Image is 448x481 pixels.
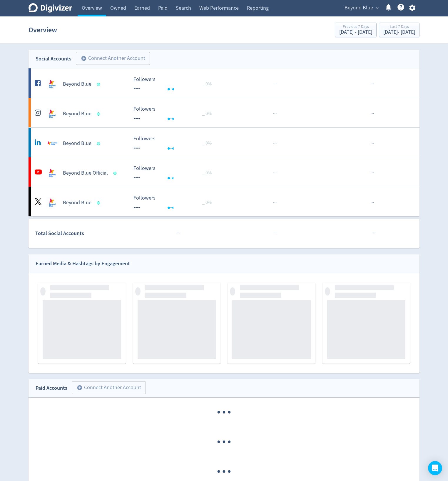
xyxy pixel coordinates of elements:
[373,80,374,88] span: ·
[275,169,277,177] span: ·
[339,25,372,30] div: Previous 7 Days
[275,229,276,237] span: ·
[202,111,212,117] span: _ 0%
[63,81,91,88] h5: Beyond Blue
[46,78,58,90] img: Beyond Blue undefined
[216,427,221,457] span: ·
[275,199,277,206] span: ·
[372,199,373,206] span: ·
[227,427,232,457] span: ·
[63,170,108,177] h5: Beyond Blue Official
[202,200,212,205] span: _ 0%
[46,197,58,209] img: Beyond Blue undefined
[379,23,419,37] button: Last 7 Days[DATE]- [DATE]
[67,382,146,394] a: Connect Another Account
[63,140,91,147] h5: Beyond Blue
[370,80,372,88] span: ·
[273,140,274,147] span: ·
[29,98,419,127] a: Beyond Blue undefinedBeyond Blue Followers --- Followers --- _ 0%······
[29,157,419,187] a: Beyond Blue Official undefinedBeyond Blue Official Followers --- Followers --- _ 0%······
[274,169,275,177] span: ·
[370,199,372,206] span: ·
[179,229,180,237] span: ·
[373,199,374,206] span: ·
[227,398,232,427] span: ·
[373,229,374,237] span: ·
[373,110,374,117] span: ·
[370,169,372,177] span: ·
[372,169,373,177] span: ·
[276,229,278,237] span: ·
[97,142,102,145] span: Data last synced: 22 Sep 2025, 5:02am (AEST)
[375,5,380,11] span: expand_more
[373,140,374,147] span: ·
[46,108,58,120] img: Beyond Blue undefined
[274,110,275,117] span: ·
[374,229,375,237] span: ·
[339,30,372,35] div: [DATE] - [DATE]
[373,169,374,177] span: ·
[370,140,372,147] span: ·
[273,110,274,117] span: ·
[76,52,150,65] button: Connect Another Account
[216,398,221,427] span: ·
[131,136,219,151] svg: Followers ---
[29,187,419,216] a: Beyond Blue undefinedBeyond Blue Followers --- Followers --- _ 0%······
[372,80,373,88] span: ·
[113,172,118,175] span: Data last synced: 21 Sep 2025, 10:02pm (AEST)
[428,461,442,475] div: Open Intercom Messenger
[372,229,373,237] span: ·
[274,140,275,147] span: ·
[202,81,212,87] span: _ 0%
[383,30,415,35] div: [DATE] - [DATE]
[273,199,274,206] span: ·
[77,385,83,391] span: add_circle
[97,112,102,116] span: Data last synced: 22 Sep 2025, 5:02am (AEST)
[202,170,212,176] span: _ 0%
[131,77,219,92] svg: Followers ---
[46,138,58,149] img: Beyond Blue undefined
[36,55,71,63] div: Social Accounts
[274,229,275,237] span: ·
[221,427,227,457] span: ·
[46,167,58,179] img: Beyond Blue Official undefined
[72,381,146,394] button: Connect Another Account
[97,83,102,86] span: Data last synced: 22 Sep 2025, 11:01am (AEST)
[383,25,415,30] div: Last 7 Days
[275,140,277,147] span: ·
[221,398,227,427] span: ·
[131,195,219,211] svg: Followers ---
[29,68,419,98] a: Beyond Blue undefinedBeyond Blue Followers --- Followers --- _ 0%······
[273,169,274,177] span: ·
[29,21,57,39] h1: Overview
[131,166,219,181] svg: Followers ---
[274,80,275,88] span: ·
[81,55,87,61] span: add_circle
[275,110,277,117] span: ·
[372,110,373,117] span: ·
[345,3,373,13] span: Beyond Blue
[177,229,178,237] span: ·
[63,110,91,117] h5: Beyond Blue
[97,201,102,205] span: Data last synced: 22 Sep 2025, 12:02pm (AEST)
[273,80,274,88] span: ·
[178,229,179,237] span: ·
[63,199,91,206] h5: Beyond Blue
[274,199,275,206] span: ·
[370,110,372,117] span: ·
[131,106,219,122] svg: Followers ---
[335,23,377,37] button: Previous 7 Days[DATE] - [DATE]
[202,140,212,146] span: _ 0%
[36,384,67,392] div: Paid Accounts
[36,259,130,268] div: Earned Media & Hashtags by Engagement
[71,53,150,65] a: Connect Another Account
[29,128,419,157] a: Beyond Blue undefinedBeyond Blue Followers --- Followers --- _ 0%······
[35,229,129,238] div: Total Social Accounts
[372,140,373,147] span: ·
[275,80,277,88] span: ·
[342,3,380,13] button: Beyond Blue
